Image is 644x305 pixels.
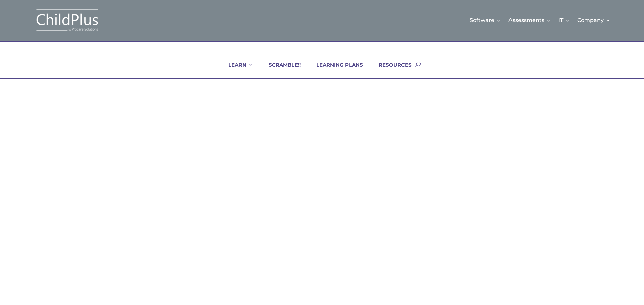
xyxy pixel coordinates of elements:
a: LEARNING PLANS [308,62,363,78]
a: Company [577,7,610,34]
a: Software [470,7,501,34]
a: Assessments [508,7,551,34]
a: LEARN [220,62,253,78]
a: IT [558,7,570,34]
a: SCRAMBLE!! [260,62,301,78]
a: RESOURCES [370,62,412,78]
